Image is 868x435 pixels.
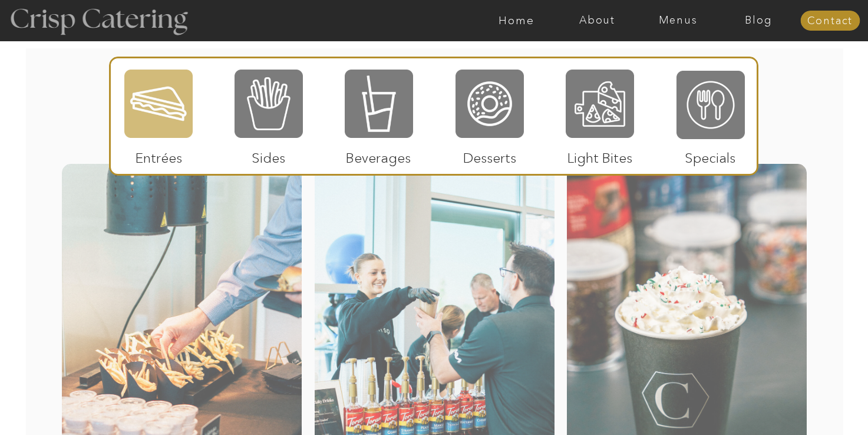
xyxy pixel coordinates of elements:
a: Home [476,15,557,27]
a: Menus [638,15,718,27]
a: Blog [718,15,799,27]
p: Entrées [120,138,198,172]
a: Contact [800,15,860,27]
p: Specials [671,138,750,172]
p: Desserts [451,138,529,172]
p: Beverages [339,138,418,172]
p: Sides [229,138,308,172]
p: Light Bites [561,138,639,172]
a: About [557,15,638,27]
